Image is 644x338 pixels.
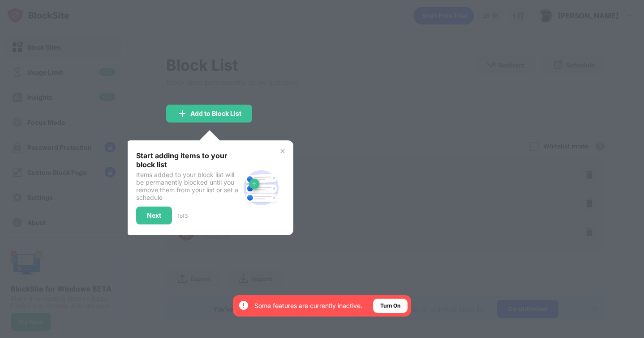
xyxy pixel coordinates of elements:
[240,166,283,209] img: block-site.svg
[190,110,241,117] div: Add to Block List
[136,151,240,169] div: Start adding items to your block list
[279,148,286,155] img: x-button.svg
[254,301,362,310] div: Some features are currently inactive.
[147,212,161,219] div: Next
[136,171,240,201] div: Items added to your block list will be permanently blocked until you remove them from your list o...
[177,212,188,219] div: 1 of 3
[380,301,400,310] div: Turn On
[238,300,249,311] img: error-circle-white.svg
